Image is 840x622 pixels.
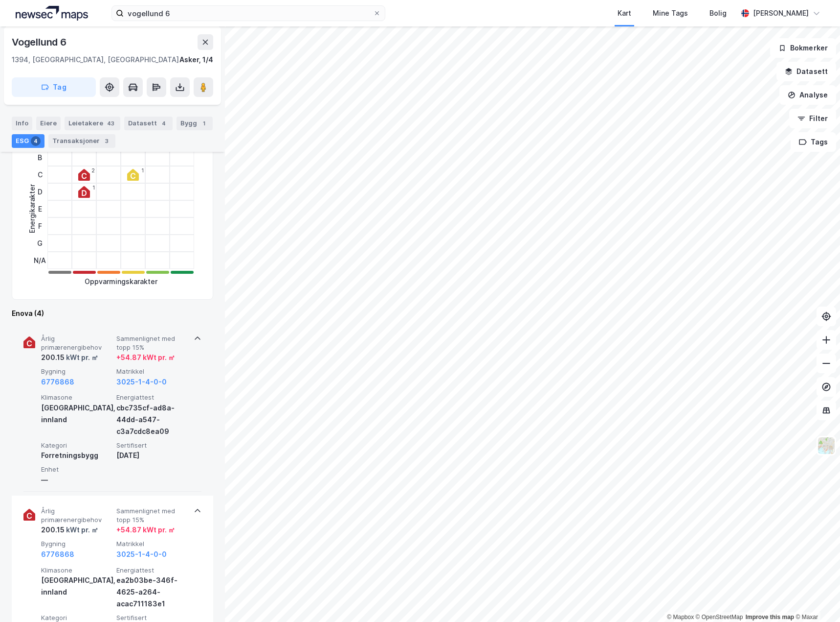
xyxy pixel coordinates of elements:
[41,574,112,598] div: [GEOGRAPHIC_DATA], innland
[12,77,96,97] button: Tag
[667,614,694,621] a: Mapbox
[34,217,46,235] div: F
[116,540,188,548] span: Matrikkel
[92,185,95,191] div: 1
[41,335,112,352] span: Årlig primærenergibehov
[116,376,167,388] button: 3025-1-4-0-0
[65,524,98,536] div: kWt pr. ㎡
[116,566,188,574] span: Energiattest
[12,34,68,50] div: Vogellund 6
[791,132,836,152] button: Tags
[65,117,120,130] div: Leietakere
[199,119,209,128] div: 1
[41,402,112,426] div: [GEOGRAPHIC_DATA], innland
[124,117,173,130] div: Datasett
[16,6,88,21] img: logo.a4113a55bc3d86da70a041830d287a7e.svg
[116,402,188,437] div: cbc735cf-ad8a-44dd-a547-c3a7cdc8ea09
[776,62,836,81] button: Datasett
[34,183,46,200] div: D
[116,335,188,352] span: Sammenlignet med topp 15%
[791,575,840,622] iframe: Chat Widget
[746,614,794,621] a: Improve this map
[85,276,157,287] div: Oppvarmingskarakter
[791,575,840,622] div: Kontrollprogram for chat
[817,436,836,455] img: Z
[116,352,175,363] div: + 54.87 kWt pr. ㎡
[34,200,46,217] div: E
[41,367,112,376] span: Bygning
[753,7,809,19] div: [PERSON_NAME]
[116,450,188,461] div: [DATE]
[116,507,188,524] span: Sammenlignet med topp 15%
[116,524,175,536] div: + 54.87 kWt pr. ㎡
[36,117,61,130] div: Eiere
[41,524,98,536] div: 200.15
[696,614,743,621] a: OpenStreetMap
[41,540,112,548] span: Bygning
[34,149,46,166] div: B
[34,252,46,269] div: N/A
[116,441,188,450] span: Sertifisert
[41,566,112,574] span: Klimasone
[116,393,188,402] span: Energiattest
[34,235,46,252] div: G
[116,614,188,622] span: Sertifisert
[159,119,169,128] div: 4
[48,134,115,148] div: Transaksjoner
[12,54,179,66] div: 1394, [GEOGRAPHIC_DATA], [GEOGRAPHIC_DATA]
[34,166,46,183] div: C
[41,393,112,402] span: Klimasone
[12,308,213,319] div: Enova (4)
[41,465,112,474] span: Enhet
[41,450,112,461] div: Forretningsbygg
[105,119,116,128] div: 43
[41,474,112,486] div: —
[779,85,836,105] button: Analyse
[12,134,44,148] div: ESG
[41,507,112,524] span: Årlig primærenergibehov
[65,352,98,363] div: kWt pr. ㎡
[179,54,213,66] div: Asker, 1/4
[141,167,144,173] div: 1
[12,117,32,130] div: Info
[618,7,631,19] div: Kart
[116,549,167,560] button: 3025-1-4-0-0
[41,376,74,388] button: 6776868
[91,167,95,173] div: 2
[41,441,112,450] span: Kategori
[26,184,38,233] div: Energikarakter
[770,38,836,58] button: Bokmerker
[41,614,112,622] span: Kategori
[41,549,74,560] button: 6776868
[31,136,41,146] div: 4
[116,574,188,610] div: ea2b03be-346f-4625-a264-acac711183e1
[124,6,373,21] input: Søk på adresse, matrikkel, gårdeiere, leietakere eller personer
[653,7,688,19] div: Mine Tags
[116,367,188,376] span: Matrikkel
[789,109,836,128] button: Filter
[41,352,98,363] div: 200.15
[102,136,111,146] div: 3
[177,117,213,130] div: Bygg
[709,7,727,19] div: Bolig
